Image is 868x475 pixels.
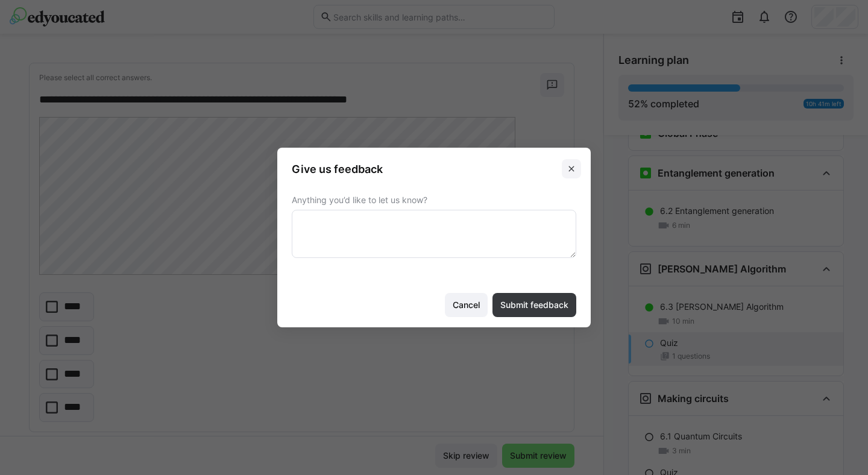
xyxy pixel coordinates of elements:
h3: Give us feedback [292,162,383,176]
button: Submit feedback [492,293,576,317]
span: Submit feedback [498,299,570,311]
span: Anything you’d like to let us know? [292,195,576,205]
button: Cancel [445,293,488,317]
span: Cancel [451,299,482,311]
